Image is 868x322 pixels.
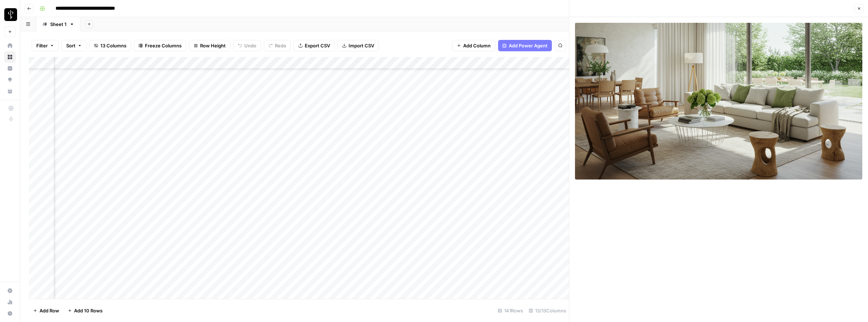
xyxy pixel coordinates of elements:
[4,51,16,63] a: Browse
[264,40,291,51] button: Redo
[145,42,182,49] span: Freeze Columns
[4,74,16,85] a: Opportunities
[63,305,107,316] button: Add 10 Rows
[89,40,131,51] button: 13 Columns
[4,285,16,296] a: Settings
[100,42,126,49] span: 13 Columns
[50,21,67,28] div: Sheet 1
[134,40,186,51] button: Freeze Columns
[498,40,552,51] button: Add Power Agent
[66,42,75,49] span: Sort
[294,40,335,51] button: Export CSV
[4,296,16,308] a: Usage
[275,42,286,49] span: Redo
[200,42,226,49] span: Row Height
[29,305,63,316] button: Add Row
[4,63,16,74] a: Insights
[36,17,80,31] a: Sheet 1
[32,40,59,51] button: Filter
[509,42,548,49] span: Add Power Agent
[74,307,103,314] span: Add 10 Rows
[189,40,230,51] button: Row Height
[463,42,491,49] span: Add Column
[526,305,569,316] div: 13/13 Columns
[305,42,330,49] span: Export CSV
[36,42,48,49] span: Filter
[4,6,16,24] button: Workspace: LP Production Workloads
[4,8,17,21] img: LP Production Workloads Logo
[233,40,261,51] button: Undo
[338,40,379,51] button: Import CSV
[4,85,16,97] a: Your Data
[40,307,59,314] span: Add Row
[62,40,87,51] button: Sort
[495,305,526,316] div: 141 Rows
[452,40,495,51] button: Add Column
[4,308,16,319] button: Help + Support
[575,23,862,180] img: Row/Cell
[349,42,374,49] span: Import CSV
[4,40,16,51] a: Home
[244,42,256,49] span: Undo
